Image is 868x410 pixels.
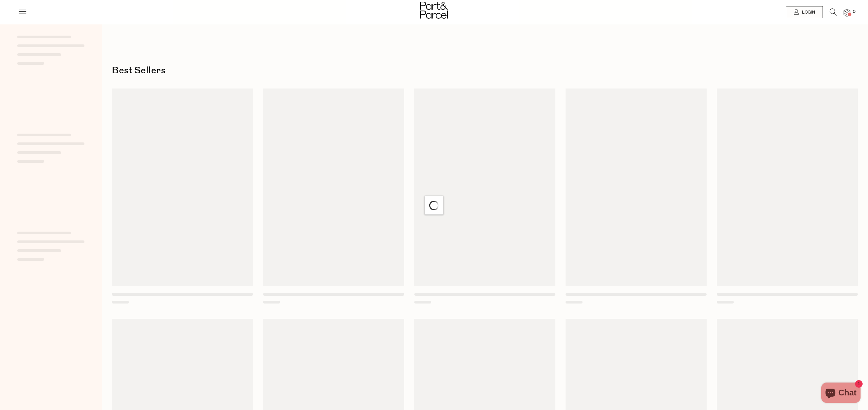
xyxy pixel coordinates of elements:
a: Login [786,6,823,18]
a: 0 [844,9,850,16]
span: 0 [851,9,857,15]
inbox-online-store-chat: Shopify online store chat [819,383,863,405]
span: Login [800,9,815,15]
img: Part&Parcel [420,2,448,19]
h1: Best Sellers [112,63,858,78]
